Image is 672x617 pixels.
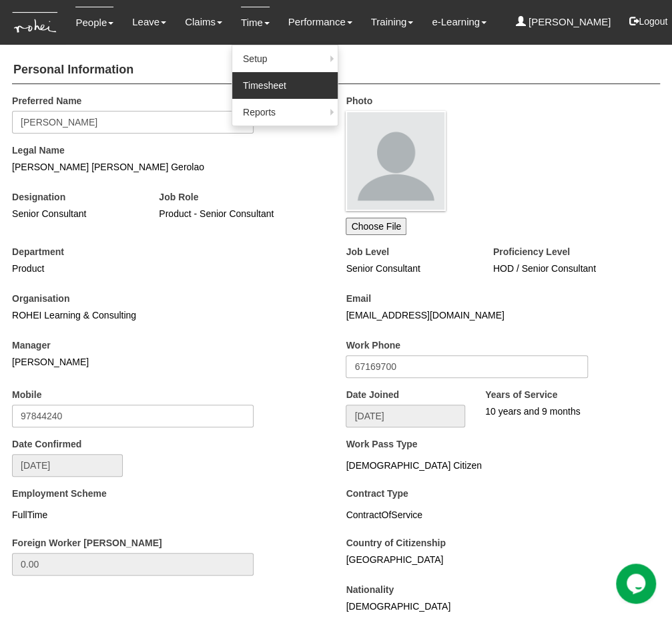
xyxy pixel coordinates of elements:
p: [EMAIL_ADDRESS][DOMAIN_NAME] [346,308,587,322]
label: Designation [12,190,65,204]
div: ContractOfService [346,503,587,526]
label: Work Phone [346,339,400,352]
a: Leave [132,7,166,37]
label: Years of Service [485,388,557,401]
label: Manager [12,339,51,352]
label: Proficiency Level [493,245,570,258]
p: [PERSON_NAME] [PERSON_NAME] Gerolao [12,160,254,174]
label: Employment Scheme [12,487,107,500]
a: Training [371,7,414,37]
input: Choose File [346,218,406,235]
a: Performance [288,7,352,37]
label: Work Pass Type [346,437,417,451]
label: Preferred Name [12,94,81,108]
a: [PERSON_NAME] [516,7,611,37]
label: Date Confirmed [12,437,81,451]
p: [PERSON_NAME] [12,355,254,369]
label: Department [12,245,64,258]
p: [DEMOGRAPHIC_DATA] [346,600,587,613]
a: Reports [232,99,338,126]
label: Nationality [346,583,394,596]
iframe: chat widget [616,564,659,604]
a: Timesheet [232,72,338,99]
a: People [75,7,113,38]
a: Time [241,7,270,38]
p: HOD / Senior Consultant [493,262,630,275]
a: Setup [232,45,338,72]
p: Senior Consultant [12,207,149,220]
h4: Personal Information [12,57,660,84]
label: Legal Name [12,144,65,157]
p: Senior Consultant [346,262,482,275]
p: ROHEI Learning & Consulting [12,308,254,322]
img: profile.png [346,111,446,211]
p: Product - Senior Consultant [159,207,296,220]
label: Photo [346,94,372,108]
a: Claims [185,7,222,37]
p: Product [12,262,254,275]
label: Job Level [346,245,389,258]
p: [GEOGRAPHIC_DATA] [346,553,587,566]
label: Email [346,292,370,305]
div: [DEMOGRAPHIC_DATA] Citizen [346,454,587,477]
div: 10 years and 9 months [485,405,632,418]
label: Contract Type [346,487,408,500]
label: Foreign Worker [PERSON_NAME] [12,536,162,550]
a: e-Learning [432,7,486,37]
label: Country of Citizenship [346,536,445,550]
label: Date Joined [346,388,398,401]
label: Organisation [12,292,69,305]
div: FullTime [12,503,254,526]
label: Job Role [159,190,198,204]
label: Mobile [12,388,41,401]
